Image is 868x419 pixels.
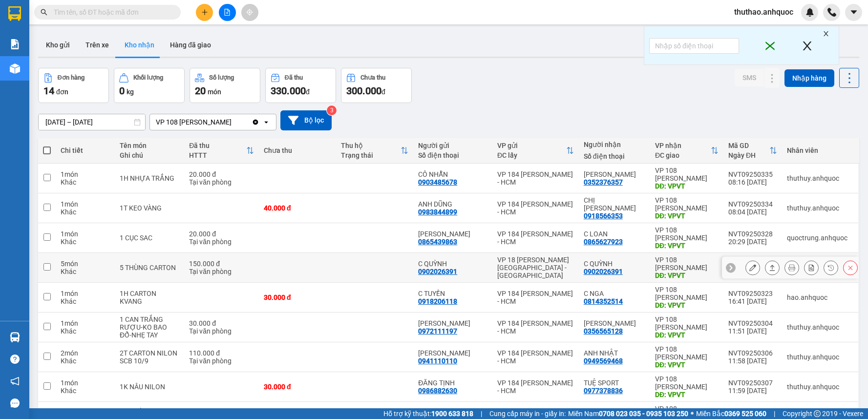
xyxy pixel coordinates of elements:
[341,142,401,149] div: Thu hộ
[8,6,21,21] img: logo-vxr
[760,40,780,52] span: close
[61,260,110,268] div: 5 món
[655,182,719,190] div: DĐ: VPVT
[196,4,213,21] button: plus
[584,387,623,395] div: 0977378836
[189,357,254,365] div: Tại văn phòng
[418,260,487,268] div: C QUỲNH
[114,68,185,103] button: Khối lượng0kg
[61,387,110,395] div: Khác
[655,301,719,309] div: DĐ: VPVT
[655,226,719,242] div: VP 108 [PERSON_NAME]
[61,349,110,357] div: 2 món
[655,375,719,391] div: VP 108 [PERSON_NAME]
[418,142,487,149] div: Người gửi
[61,379,110,387] div: 1 món
[264,293,331,301] div: 30.000 đ
[584,238,623,246] div: 0865627923
[599,410,688,418] strong: 0708 023 035 - 0935 103 250
[497,142,566,149] div: VP gửi
[584,327,623,335] div: 0356565128
[728,200,777,208] div: NVT09250334
[189,319,254,327] div: 30.000 đ
[655,256,719,272] div: VP 108 [PERSON_NAME]
[189,327,254,335] div: Tại văn phòng
[728,379,777,387] div: NVT09250307
[655,331,719,339] div: DĐ: VPVT
[728,297,777,305] div: 16:41 [DATE]
[10,377,20,386] span: notification
[724,410,766,418] strong: 0369 525 060
[418,297,457,305] div: 0918206118
[584,349,645,357] div: ANH NHẬT
[262,118,270,126] svg: open
[787,174,853,182] div: thuthuy.anhquoc
[728,290,777,297] div: NVT09250323
[61,208,110,216] div: Khác
[845,4,862,21] button: caret-down
[584,170,645,178] div: ANH HUY
[271,85,306,97] span: 330.000
[265,68,336,103] button: Đã thu330.000đ
[61,319,110,327] div: 1 món
[61,290,110,297] div: 1 món
[117,33,162,57] button: Kho nhận
[584,268,623,275] div: 0902026391
[241,4,258,21] button: aim
[728,151,769,159] div: Ngày ĐH
[728,357,777,365] div: 11:58 [DATE]
[497,256,574,279] div: VP 18 [PERSON_NAME][GEOGRAPHIC_DATA] - [GEOGRAPHIC_DATA]
[418,379,487,387] div: ĐĂNG TỊNH
[728,142,769,149] div: Mã GD
[418,170,487,178] div: CÔ NHẪN
[497,151,566,159] div: ĐC lấy
[765,260,780,275] div: Giao hàng
[233,117,233,127] input: Selected VP 108 Lê Hồng Phong - Vũng Tàu.
[120,290,179,305] div: 1H CARTON KVANG
[568,408,688,419] span: Miền Nam
[341,151,401,159] div: Trạng thái
[264,383,331,391] div: 30.000 đ
[787,204,853,212] div: thuthuy.anhquoc
[655,242,719,250] div: DĐ: VPVT
[224,9,231,16] span: file-add
[61,147,110,154] div: Chi tiết
[728,327,777,335] div: 11:51 [DATE]
[497,349,574,365] div: VP 184 [PERSON_NAME] - HCM
[43,85,54,97] span: 14
[431,410,473,418] strong: 1900 633 818
[814,410,821,417] span: copyright
[728,230,777,238] div: NVT09250328
[728,349,777,357] div: NVT09250306
[190,68,260,103] button: Số lượng20món
[120,323,179,339] div: RƯỢU-KO BAO ĐỔ-NHẸ TAY
[336,138,413,164] th: Toggle SortBy
[264,204,331,212] div: 40.000 đ
[10,332,20,342] img: warehouse-icon
[120,357,179,365] div: SCB 10/9
[208,88,221,96] span: món
[418,327,457,335] div: 0972111197
[649,38,739,54] input: Nhập số điện thoại
[219,4,236,21] button: file-add
[306,88,310,96] span: đ
[418,200,487,208] div: ANH DŨNG
[10,39,20,49] img: solution-icon
[655,196,719,212] div: VP 108 [PERSON_NAME]
[360,74,385,81] div: Chưa thu
[584,178,623,186] div: 0352376357
[655,345,719,361] div: VP 108 [PERSON_NAME]
[10,355,20,364] span: question-circle
[252,118,259,126] svg: Clear value
[584,357,623,365] div: 0949569468
[696,408,766,419] span: Miền Bắc
[120,349,179,357] div: 2T CARTON NILON
[584,141,645,148] div: Người nhận
[774,408,775,419] span: |
[655,167,719,182] div: VP 108 [PERSON_NAME]
[61,178,110,186] div: Khác
[497,319,574,335] div: VP 184 [PERSON_NAME] - HCM
[418,238,457,246] div: 0865439863
[735,69,764,86] button: SMS
[584,297,623,305] div: 0814352514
